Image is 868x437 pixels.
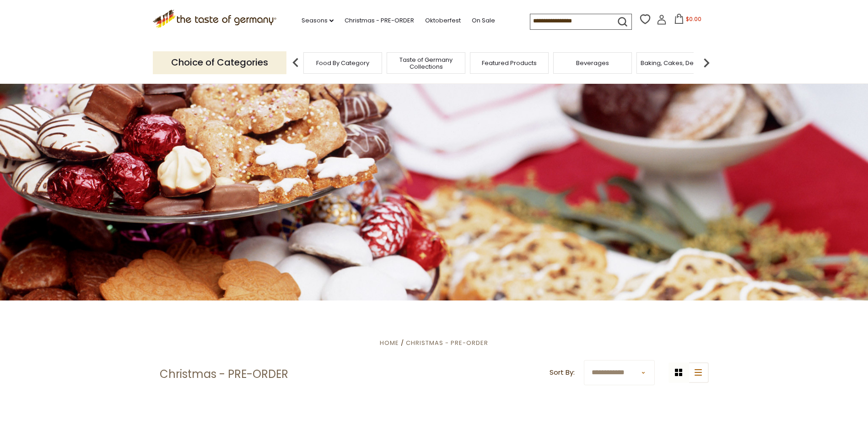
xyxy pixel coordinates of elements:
[160,367,288,381] h1: Christmas - PRE-ORDER
[316,60,369,66] a: Food By Category
[286,54,305,72] img: previous arrow
[550,367,575,378] label: Sort By:
[472,16,495,26] a: On Sale
[482,60,537,66] a: Featured Products
[380,339,399,347] a: Home
[389,56,463,70] a: Taste of Germany Collections
[686,15,701,23] span: $0.00
[345,16,414,26] a: Christmas - PRE-ORDER
[641,60,712,66] a: Baking, Cakes, Desserts
[406,339,488,347] a: Christmas - PRE-ORDER
[576,60,609,66] a: Beverages
[153,51,286,74] p: Choice of Categories
[425,16,461,26] a: Oktoberfest
[697,54,716,72] img: next arrow
[669,14,707,27] button: $0.00
[302,16,334,26] a: Seasons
